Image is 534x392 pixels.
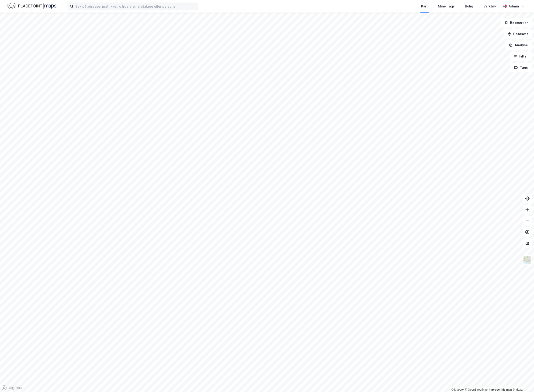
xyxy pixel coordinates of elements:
[438,3,455,9] div: Mine Tags
[510,63,532,72] button: Tags
[504,29,532,39] button: Datasett
[7,2,56,10] img: logo.f888ab2527a4732fd821a326f86c7f29.svg
[73,3,198,10] input: Søk på adresse, matrikkel, gårdeiere, leietakere eller personer
[465,388,488,391] a: OpenStreetMap
[509,3,519,9] div: Admin
[523,256,532,264] img: Z
[511,370,534,392] iframe: Chat Widget
[489,388,512,391] a: Improve this map
[505,41,532,50] button: Analyse
[421,3,428,9] div: Kart
[511,370,534,392] div: Kontrollprogram for chat
[510,52,532,61] button: Filter
[484,3,496,9] div: Verktøy
[465,3,473,9] div: Bolig
[451,388,464,391] a: Mapbox
[501,18,532,27] button: Bokmerker
[1,385,22,391] a: Mapbox homepage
